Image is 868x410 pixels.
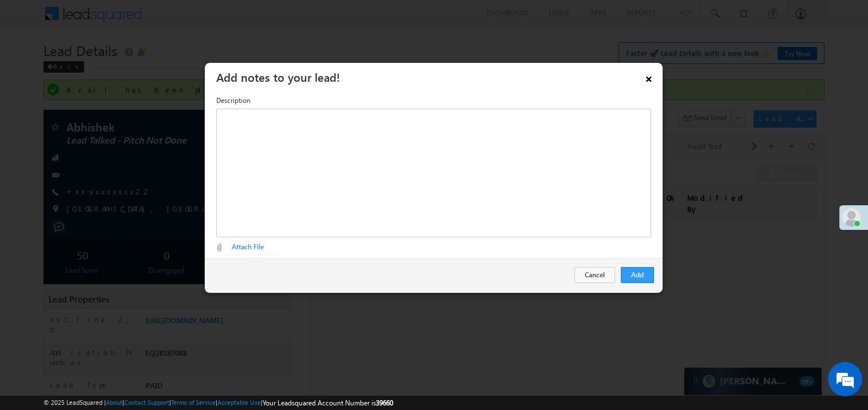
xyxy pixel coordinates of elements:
[216,95,651,106] label: Description
[639,67,659,87] a: ×
[574,267,615,283] button: Cancel
[43,397,393,408] span: © 2025 LeadSquared | | | | |
[124,399,169,406] a: Contact Support
[263,399,393,407] span: Your Leadsquared Account Number is
[106,399,122,406] a: About
[216,67,659,87] h3: Add notes to your lead!
[376,399,393,407] span: 39660
[217,399,261,406] a: Acceptable Use
[216,109,651,237] div: Rich Text Editor, Description-inline-editor-div
[171,399,216,406] a: Terms of Service
[621,267,654,283] button: Add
